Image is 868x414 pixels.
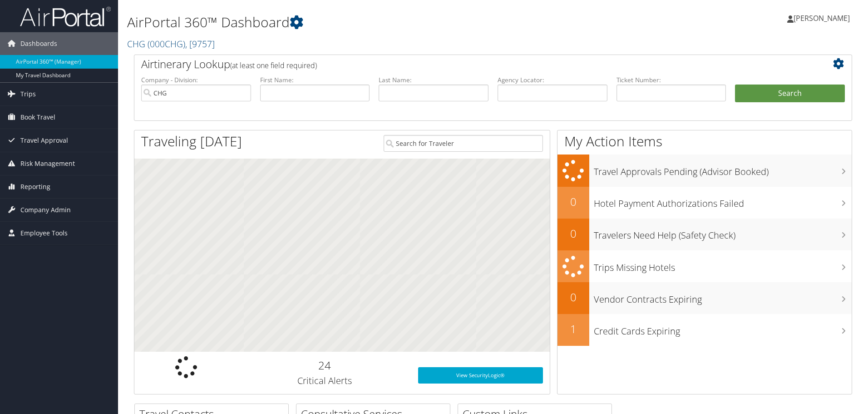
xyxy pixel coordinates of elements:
h1: AirPortal 360™ Dashboard [127,13,615,32]
h2: 0 [557,194,589,209]
button: Search [735,85,845,103]
span: [PERSON_NAME] [794,13,850,23]
label: Ticket Number: [616,75,726,85]
label: Company - Division: [141,75,251,85]
span: Book Travel [20,106,55,129]
h3: Travel Approvals Pending (Advisor Booked) [594,161,852,178]
span: Company Admin [20,199,71,221]
span: Travel Approval [20,129,68,152]
h3: Travelers Need Help (Safety Check) [594,224,852,242]
h2: 1 [557,321,589,337]
span: Trips [20,83,36,105]
h1: My Action Items [557,132,852,151]
span: Dashboards [20,32,57,55]
h2: 0 [557,289,589,305]
a: CHG [127,38,215,50]
label: First Name: [260,75,370,85]
h3: Hotel Payment Authorizations Failed [594,193,852,210]
span: Reporting [20,175,50,198]
a: [PERSON_NAME] [787,5,859,32]
h2: Airtinerary Lookup [141,56,785,72]
a: Trips Missing Hotels [557,250,852,283]
h2: 0 [557,226,589,241]
a: 0Vendor Contracts Expiring [557,282,852,314]
h2: 24 [245,358,404,373]
a: Travel Approvals Pending (Advisor Booked) [557,155,852,187]
span: Risk Management [20,152,75,175]
h3: Critical Alerts [245,374,404,387]
span: Employee Tools [20,222,68,244]
a: 1Credit Cards Expiring [557,314,852,346]
a: 0Travelers Need Help (Safety Check) [557,219,852,250]
span: ( 000CHG ) [148,38,185,50]
input: Search for Traveler [384,135,543,152]
h3: Vendor Contracts Expiring [594,289,852,306]
span: (at least one field required) [230,60,317,70]
h3: Trips Missing Hotels [594,257,852,274]
span: , [ 9757 ] [185,38,215,50]
label: Last Name: [379,75,488,85]
h3: Credit Cards Expiring [594,320,852,338]
img: airportal-logo.png [20,6,111,27]
a: View SecurityLogic® [418,367,543,384]
h1: Traveling [DATE] [141,132,242,151]
label: Agency Locator: [498,75,607,85]
a: 0Hotel Payment Authorizations Failed [557,187,852,219]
